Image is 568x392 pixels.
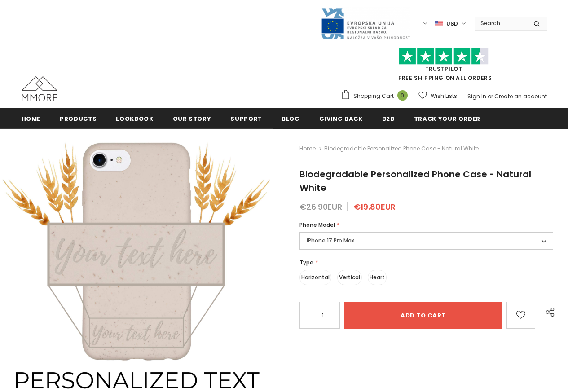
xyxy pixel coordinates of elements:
a: Our Story [173,108,211,128]
label: Heart [368,270,387,285]
input: Add to cart [344,302,502,329]
span: Shopping Cart [353,92,394,101]
a: Shopping Cart 0 [341,89,412,103]
a: Sign In [467,92,486,100]
span: Our Story [173,115,211,123]
a: Blog [282,108,300,128]
label: Vertical [337,270,362,285]
span: €19.80EUR [354,201,396,212]
span: Type [299,259,313,266]
a: Lookbook [116,108,153,128]
a: support [230,108,262,128]
span: €26.90EUR [299,201,342,212]
a: Products [60,108,97,128]
a: Home [22,108,41,128]
span: 0 [397,90,408,101]
span: B2B [382,115,395,123]
span: or [488,92,493,100]
img: Trust Pilot Stars [399,48,489,65]
span: FREE SHIPPING ON ALL ORDERS [341,52,547,82]
span: Products [60,115,97,123]
img: MMORE Cases [22,76,57,101]
input: Search Site [475,17,527,30]
span: Track your order [414,115,480,123]
a: Create an account [494,92,547,100]
span: Home [22,115,41,123]
span: Phone Model [299,221,335,229]
span: Blog [282,115,300,123]
span: USD [446,19,458,28]
label: Horizontal [299,270,331,285]
span: Lookbook [116,115,153,123]
a: Home [299,143,316,154]
span: Giving back [319,115,363,123]
img: USD [435,20,443,27]
a: Trustpilot [425,65,462,73]
span: support [230,115,262,123]
img: Javni Razpis [321,7,410,40]
label: iPhone 17 Pro Max [299,232,553,250]
span: Wish Lists [431,92,457,101]
a: Wish Lists [418,88,457,104]
a: Giving back [319,108,363,128]
span: Biodegradable Personalized Phone Case - Natural White [299,168,531,194]
a: B2B [382,108,395,128]
a: Javni Razpis [321,19,410,27]
span: Biodegradable Personalized Phone Case - Natural White [324,143,479,154]
a: Track your order [414,108,480,128]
